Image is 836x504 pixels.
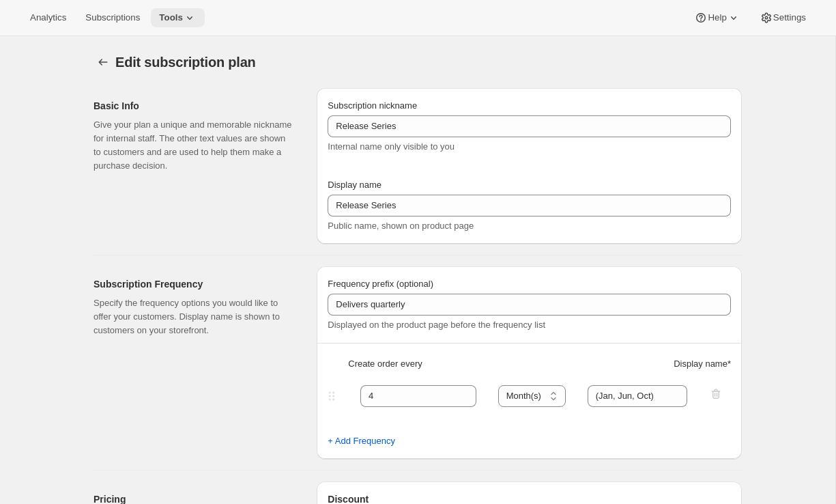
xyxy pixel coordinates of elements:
span: Public name, shown on product page [328,221,474,231]
button: Analytics [22,8,74,27]
p: Give your plan a unique and memorable nickname for internal staff. The other text values are show... [93,118,295,173]
span: Edit subscription plan [115,55,256,70]
h2: Subscription Frequency [93,277,295,291]
input: Subscribe & Save [328,195,731,216]
span: Subscriptions [85,12,140,23]
button: Help [686,8,748,27]
input: Subscribe & Save [328,115,731,137]
span: Analytics [30,12,66,23]
span: Tools [159,12,183,23]
span: + Add Frequency [328,434,395,448]
span: Settings [773,12,806,23]
button: Subscriptions [77,8,148,27]
span: Create order every [348,357,422,371]
input: Deliver every [328,294,731,316]
input: 1 month [588,385,688,407]
span: Displayed on the product page before the frequency list [328,320,545,330]
span: Display name [328,180,381,190]
button: Subscription plans [93,53,113,72]
h2: Basic Info [93,99,295,113]
button: Settings [751,8,814,27]
span: Display name * [674,357,731,371]
span: Frequency prefix (optional) [328,279,433,289]
p: Specify the frequency options you would like to offer your customers. Display name is shown to cu... [93,296,295,337]
span: Internal name only visible to you [328,141,455,152]
button: Tools [151,8,205,27]
span: Help [708,12,726,23]
span: Subscription nickname [328,100,417,111]
button: + Add Frequency [319,430,403,452]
